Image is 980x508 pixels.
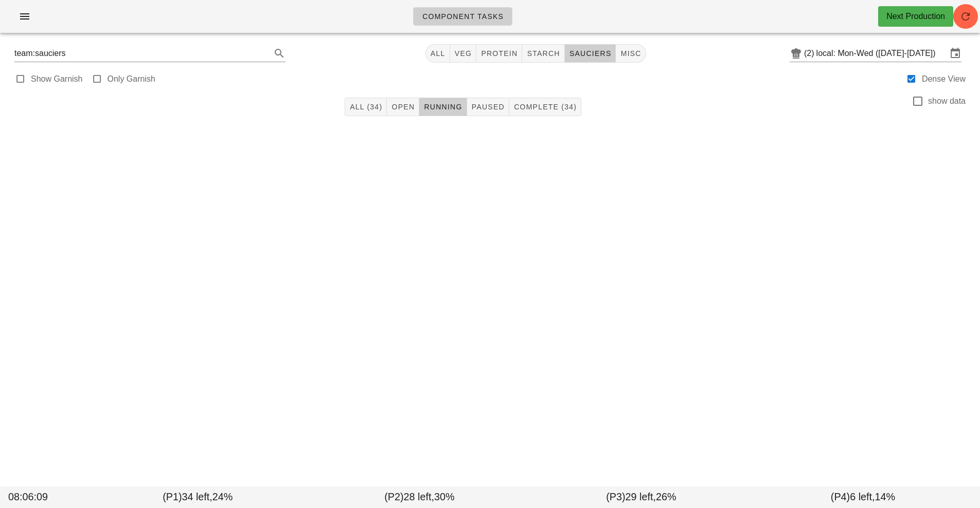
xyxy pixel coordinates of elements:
button: Complete (34) [509,98,581,116]
button: Running [419,98,467,116]
span: All (34) [349,103,382,111]
button: protein [476,44,522,63]
div: Next Production [886,10,945,23]
span: misc [620,49,641,58]
a: Component Tasks [413,7,512,26]
span: protein [480,49,518,58]
label: Dense View [922,74,966,84]
button: Paused [467,98,509,116]
span: veg [454,49,472,58]
button: starch [522,44,564,63]
span: All [430,49,446,58]
label: Only Garnish [108,74,155,84]
button: All (34) [345,98,387,116]
span: starch [526,49,560,58]
span: Complete (34) [513,103,577,111]
span: Component Tasks [422,12,504,21]
button: sauciers [565,44,616,63]
button: veg [450,44,477,63]
span: sauciers [569,49,612,58]
label: show data [928,96,966,106]
span: Open [391,103,415,111]
button: misc [616,44,646,63]
button: Open [387,98,419,116]
label: Show Garnish [31,74,83,84]
div: (2) [804,48,816,59]
span: Running [423,103,462,111]
button: All [425,44,450,63]
span: Paused [471,103,505,111]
